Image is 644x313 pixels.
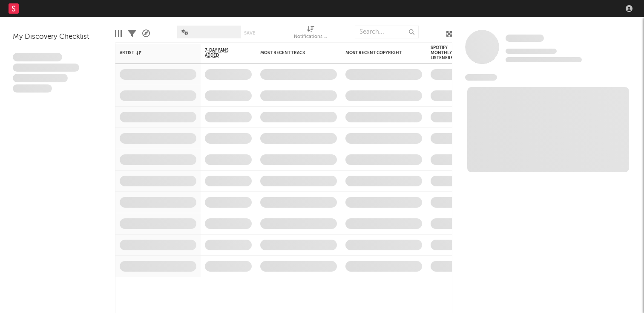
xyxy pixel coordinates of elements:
[205,48,239,58] span: 7-Day Fans Added
[355,26,419,38] input: Search...
[13,84,52,93] span: Aliquam viverra
[142,21,150,46] div: A&R Pipeline
[244,31,255,35] button: Save
[294,21,328,46] div: Notifications (Artist)
[13,74,68,82] span: Praesent ac interdum
[294,32,328,42] div: Notifications (Artist)
[13,64,79,72] span: Integer aliquet in purus et
[506,35,544,42] span: Some Artist
[115,21,122,46] div: Edit Columns
[13,53,62,61] span: Lorem ipsum dolor
[506,57,582,62] span: 0 fans last week
[506,34,544,43] a: Some Artist
[260,50,324,55] div: Most Recent Track
[465,74,497,81] span: News Feed
[506,49,557,54] span: Tracking Since: [DATE]
[128,21,136,46] div: Filters
[431,45,460,61] div: Spotify Monthly Listeners
[13,32,102,42] div: My Discovery Checklist
[345,50,409,55] div: Most Recent Copyright
[120,50,184,55] div: Artist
